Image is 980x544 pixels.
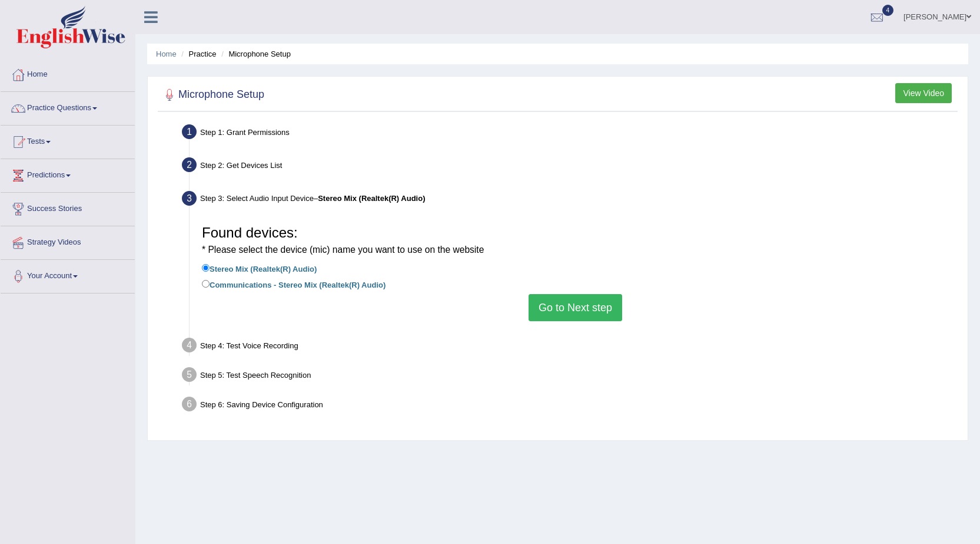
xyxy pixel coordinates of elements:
[1,159,135,189] a: Predictions
[1,193,135,222] a: Success Stories
[218,48,291,60] li: Microphone Setup
[202,225,949,256] h3: Found devices:
[882,5,894,16] span: 4
[156,50,177,58] a: Home
[177,187,962,213] div: Step 3: Select Audio Input Device
[529,294,622,321] button: Go to Next step
[1,226,135,256] a: Strategy Videos
[202,264,210,272] input: Stereo Mix (Realtek(R) Audio)
[1,92,135,121] a: Practice Questions
[202,278,386,291] label: Communications - Stereo Mix (Realtek(R) Audio)
[895,83,952,103] button: View Video
[202,280,210,288] input: Communications - Stereo Mix (Realtek(R) Audio)
[1,126,135,155] a: Tests
[178,48,216,60] li: Practice
[1,58,135,88] a: Home
[177,364,962,390] div: Step 5: Test Speech Recognition
[202,245,484,255] small: * Please select the device (mic) name you want to use on the website
[177,154,962,180] div: Step 2: Get Devices List
[202,262,317,275] label: Stereo Mix (Realtek(R) Audio)
[314,194,426,203] span: –
[177,121,962,147] div: Step 1: Grant Permissions
[177,393,962,419] div: Step 6: Saving Device Configuration
[177,334,962,360] div: Step 4: Test Voice Recording
[161,86,264,104] h2: Microphone Setup
[318,194,425,203] b: Stereo Mix (Realtek(R) Audio)
[1,260,135,289] a: Your Account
